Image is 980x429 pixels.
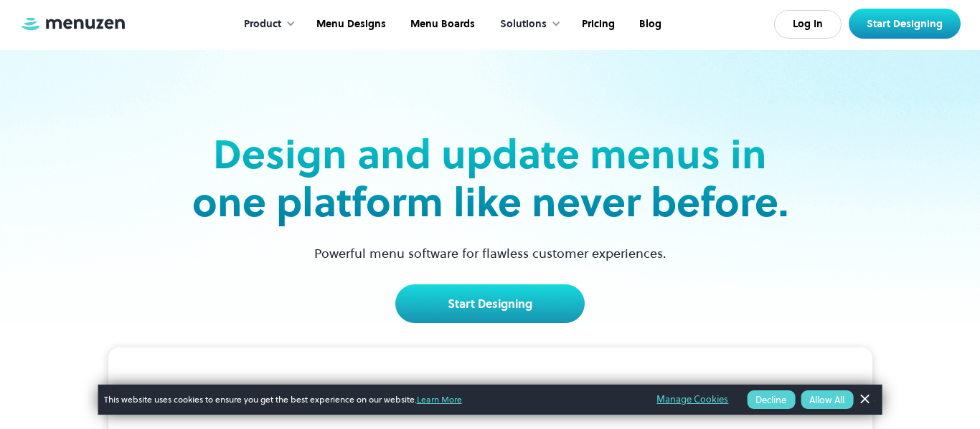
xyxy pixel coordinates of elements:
[303,2,397,47] a: Menu Designs
[656,392,728,408] a: Manage Cookies
[849,9,961,39] a: Start Designing
[296,244,684,263] p: Powerful menu software for flawless customer experiences.
[568,2,626,47] a: Pricing
[395,284,585,323] a: Start Designing
[801,390,853,409] button: Allow All
[774,10,842,39] a: Log In
[747,390,795,409] button: Decline
[486,2,568,47] div: Solutions
[417,393,462,405] a: Learn More
[853,389,875,410] a: Dismiss Banner
[397,2,486,47] a: Menu Boards
[187,130,793,226] h2: Design and update menus in one platform like never before.
[104,393,637,406] span: This website uses cookies to ensure you get the best experience on our website.
[244,16,281,32] div: Product
[626,2,672,47] a: Blog
[230,2,303,47] div: Product
[500,16,547,32] div: Solutions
